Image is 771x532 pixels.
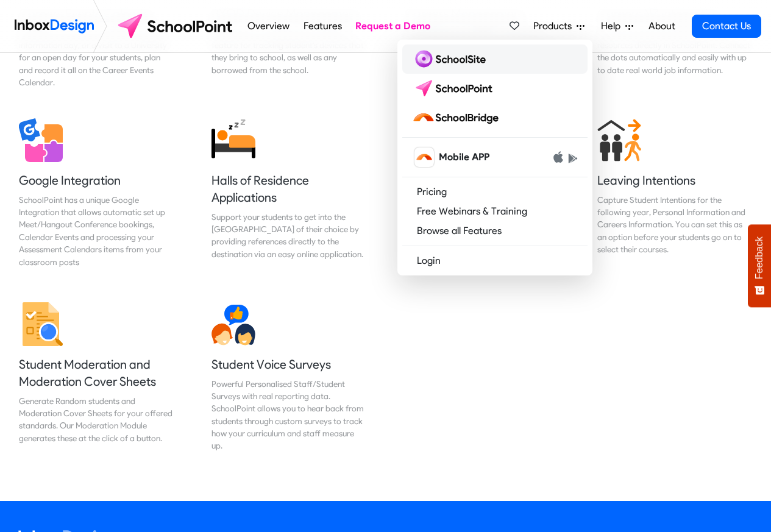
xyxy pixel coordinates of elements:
[397,40,592,275] div: Products
[412,108,503,127] img: schoolbridge logo
[597,172,752,189] h5: Leaving Intentions
[202,293,376,462] a: Student Voice Surveys Powerful Personalised Staff/Student Surveys with real reporting data. Schoo...
[692,15,761,38] a: Contact Us
[596,14,638,38] a: Help
[601,19,625,34] span: Help
[528,14,589,38] a: Products
[211,302,255,346] img: 2022_01_13_icon_survey.svg
[9,108,183,283] a: Google Integration SchoolPoint has a unique Google Integration that allows automatic set up Meet/...
[211,211,366,261] div: Support your students to get into the [GEOGRAPHIC_DATA] of their choice by providing references d...
[19,118,63,162] img: 2022_01_13_icon_google_integration.svg
[439,150,489,165] span: Mobile APP
[402,182,588,202] a: Pricing
[402,143,588,172] a: schoolbridge icon Mobile APP
[754,236,765,279] span: Feedback
[19,356,174,390] h5: Student Moderation and Moderation Cover Sheets
[19,302,63,346] img: 2022_01_13_icon_moderation.svg
[414,147,434,167] img: schoolbridge icon
[19,172,174,189] h5: Google Integration
[588,108,762,283] a: Leaving Intentions Capture Student Intentions for the following year, Personal Information and Ca...
[112,12,241,41] img: schoolpoint logo
[402,202,588,221] a: Free Webinars & Training
[211,118,255,162] img: 2022_01_13_icon_accomodation.svg
[244,14,293,38] a: Overview
[597,194,752,256] div: Capture Student Intentions for the following year, Personal Information and Careers Information. ...
[300,14,345,38] a: Features
[19,194,174,268] div: SchoolPoint has a unique Google Integration that allows automatic set up Meet/Hangout Conference ...
[211,172,366,206] h5: Halls of Residence Applications
[211,378,366,452] div: Powerful Personalised Staff/Student Surveys with real reporting data. SchoolPoint allows you to h...
[395,108,569,283] a: Student Management System Data Interoperability SchoolPoint syncs data in and out of your Student...
[352,14,434,38] a: Request a Demo
[533,19,577,34] span: Products
[645,14,678,38] a: About
[19,395,174,445] div: Generate Random students and Moderation Cover Sheets for your offered standards. Our Moderation M...
[412,79,498,98] img: schoolpoint logo
[412,49,491,69] img: schoolsite logo
[9,293,183,462] a: Student Moderation and Moderation Cover Sheets Generate Random students and Moderation Cover Shee...
[202,108,376,283] a: Halls of Residence Applications Support your students to get into the [GEOGRAPHIC_DATA] of their ...
[19,27,174,89] div: Whether your school is holding a careers information day, or a visit to a University for an open ...
[402,251,588,271] a: Login
[748,224,771,307] button: Feedback - Show survey
[597,118,641,162] img: 2022_01_13_icon_leaving_intention.svg
[211,356,366,373] h5: Student Voice Surveys
[402,221,588,241] a: Browse all Features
